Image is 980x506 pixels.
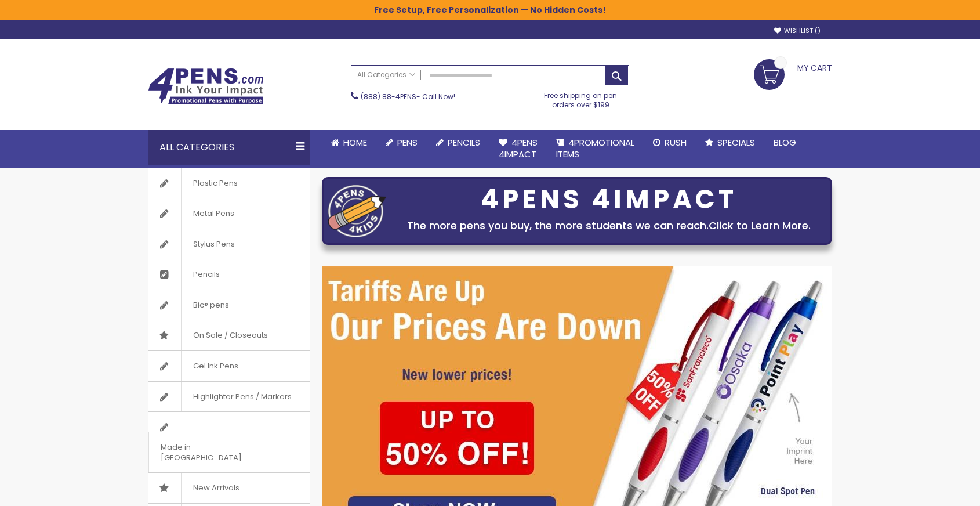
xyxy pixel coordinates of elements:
div: 4PENS 4IMPACT [392,187,826,212]
a: Made in [GEOGRAPHIC_DATA] [148,412,310,472]
img: four_pen_logo.png [328,185,386,237]
span: 4PROMOTIONAL ITEMS [556,136,634,160]
a: New Arrivals [148,473,310,503]
a: Metal Pens [148,198,310,229]
a: Stylus Pens [148,229,310,259]
span: - Call Now! [361,92,455,102]
span: On Sale / Closeouts [181,320,280,350]
img: 4Pens Custom Pens and Promotional Products [148,68,264,105]
span: Metal Pens [181,198,246,229]
a: Bic® pens [148,290,310,320]
a: (888) 88-4PENS [361,92,416,102]
a: 4Pens4impact [489,130,547,168]
div: The more pens you buy, the more students we can reach. [392,218,826,234]
div: All Categories [148,130,310,165]
span: Home [343,136,367,149]
span: Specials [717,136,755,149]
a: All Categories [351,66,421,85]
a: Pens [376,130,427,156]
a: On Sale / Closeouts [148,320,310,350]
a: Rush [644,130,696,156]
span: 4Pens 4impact [499,136,538,160]
a: Pencils [148,259,310,290]
span: Pencils [448,136,480,149]
a: Wishlist [774,27,821,35]
a: Specials [696,130,764,156]
span: Pens [397,136,418,149]
a: Blog [764,130,805,156]
a: Pencils [427,130,489,156]
span: New Arrivals [181,473,251,503]
span: Pencils [181,259,231,290]
span: Rush [665,136,687,149]
a: Gel Ink Pens [148,351,310,381]
span: Made in [GEOGRAPHIC_DATA] [148,432,281,472]
span: Stylus Pens [181,229,246,259]
span: All Categories [357,70,415,79]
a: Home [322,130,376,156]
div: Free shipping on pen orders over $199 [532,86,630,110]
span: Bic® pens [181,290,241,320]
span: Blog [774,136,796,149]
a: 4PROMOTIONALITEMS [547,130,644,168]
a: Plastic Pens [148,168,310,198]
span: Plastic Pens [181,168,249,198]
a: Highlighter Pens / Markers [148,382,310,412]
span: Highlighter Pens / Markers [181,382,303,412]
span: Gel Ink Pens [181,351,250,381]
a: Click to Learn More. [709,218,811,233]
